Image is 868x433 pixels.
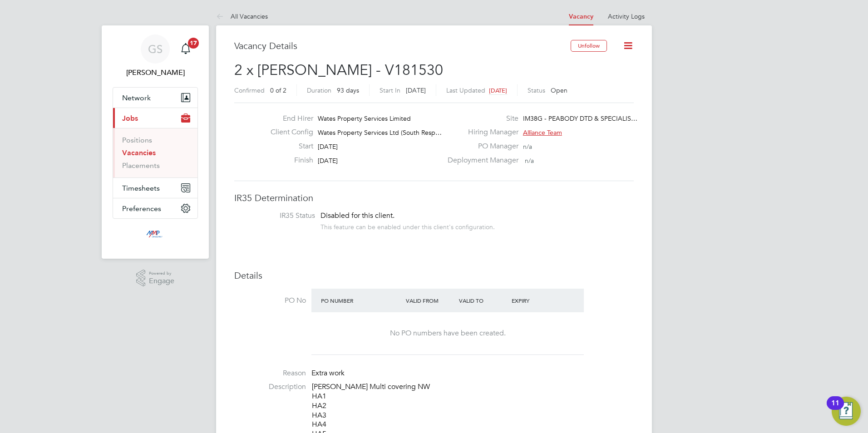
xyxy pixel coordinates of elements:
span: Wates Property Services Limited [318,114,411,123]
label: Duration [307,86,331,94]
h3: Vacancy Details [234,40,571,52]
label: Reason [234,369,306,378]
button: Unfollow [571,40,607,52]
nav: Main navigation [102,25,209,259]
span: n/a [525,157,534,165]
label: Start In [380,86,400,94]
label: Status [528,86,545,94]
button: Timesheets [113,178,197,198]
a: GS[PERSON_NAME] [113,34,198,78]
label: Start [263,142,313,151]
span: Extra work [311,369,345,378]
div: This feature can be enabled under this client's configuration. [321,221,495,231]
a: Go to home page [113,228,198,242]
span: Disabled for this client. [321,211,395,220]
div: Valid To [457,292,510,309]
span: Open [551,86,567,94]
button: Preferences [113,198,197,218]
a: All Vacancies [216,12,268,20]
a: Vacancy [569,13,593,20]
span: GS [148,43,163,55]
span: Powered by [149,270,174,277]
label: Client Config [263,128,313,137]
label: Site [442,114,518,123]
span: 17 [188,38,199,49]
span: Timesheets [122,184,160,192]
a: Activity Logs [608,12,645,20]
a: 17 [177,34,195,64]
label: End Hirer [263,114,313,123]
a: Vacancies [122,148,156,157]
label: Confirmed [234,86,265,94]
span: Wates Property Services Ltd (South Resp… [318,128,442,137]
label: Last Updated [446,86,485,94]
span: Engage [149,277,174,285]
label: Finish [263,156,313,165]
span: Alliance Team [523,128,562,137]
span: [DATE] [318,143,338,151]
label: Description [234,382,306,392]
span: [DATE] [489,87,507,94]
span: n/a [523,143,532,151]
div: PO Number [319,292,404,309]
h3: IR35 Determination [234,192,634,204]
button: Jobs [113,108,197,128]
div: 11 [831,403,839,415]
span: George Stacey [113,67,198,78]
span: IM38G - PEABODY DTD & SPECIALIS… [523,114,637,123]
h3: Details [234,270,634,281]
span: Jobs [122,114,138,123]
span: 93 days [337,86,359,94]
label: PO Manager [442,142,518,151]
span: 2 x [PERSON_NAME] - V181530 [234,61,443,79]
button: Network [113,88,197,108]
div: Jobs [113,128,197,177]
button: Open Resource Center, 11 new notifications [832,397,861,426]
span: [DATE] [318,157,338,165]
span: Preferences [122,204,161,213]
label: PO No [234,296,306,305]
span: [DATE] [406,86,426,94]
span: Network [122,93,151,102]
span: 0 of 2 [270,86,286,94]
div: Expiry [509,292,562,309]
label: Deployment Manager [442,156,518,165]
label: Hiring Manager [442,128,518,137]
label: IR35 Status [243,211,315,221]
a: Placements [122,161,160,170]
div: No PO numbers have been created. [321,329,575,338]
div: Valid From [404,292,457,309]
a: Positions [122,136,152,144]
a: Powered byEngage [136,270,175,287]
img: mmpconsultancy-logo-retina.png [143,228,168,242]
